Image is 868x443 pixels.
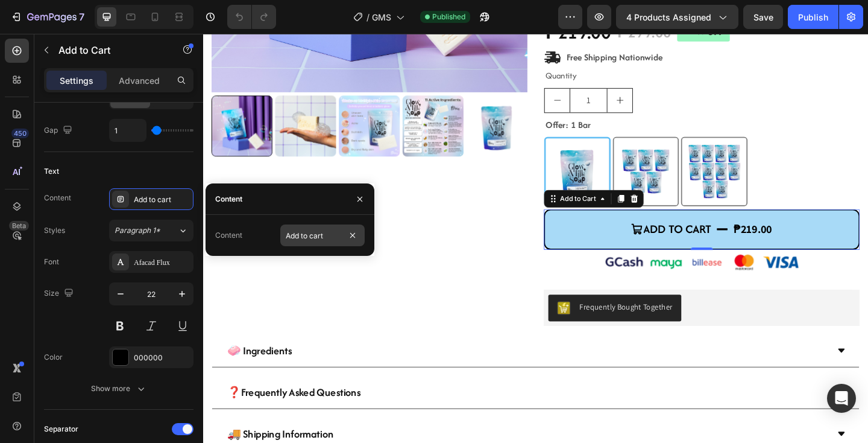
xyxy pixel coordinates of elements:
span: / [366,11,370,24]
p: Settings [60,74,93,87]
div: Quantity [371,36,714,56]
p: 🧼 Ingredients [26,334,96,356]
div: 000000 [134,352,190,363]
img: Frequently%20Bought%20Together.png [385,292,400,306]
button: increment [439,60,467,86]
div: Undo/Redo [227,5,276,29]
span: 4 products assigned [626,11,711,24]
img: gempages_473922411088053440-a87677ad-7508-42cf-818f-238b74c4404a.webp [570,238,608,260]
button: Frequently Bought Together [376,284,520,313]
button: Show more [44,378,193,400]
div: Content [215,230,242,241]
p: Add to Cart [58,43,161,57]
p: 7 [79,10,84,24]
span: Save [753,12,773,22]
img: gempages_473922411088053440-4ae8ec12-245c-4dd9-86aa-366e913275b8.png [609,238,648,260]
div: ₱219.00 [576,203,620,223]
div: Frequently Bought Together [409,292,511,304]
legend: Offer: 1 Bar [371,89,423,110]
input: quantity [398,60,439,86]
button: 7 [5,5,90,29]
div: Add to Cart [386,174,430,185]
div: Content [215,194,242,205]
button: decrement [371,60,398,86]
button: Publish [788,5,838,29]
button: Paragraph 1* [109,220,193,241]
div: Show more [91,383,147,395]
iframe: Design area [203,34,868,443]
img: gempages_473922411088053440-77bda35d-d7ad-4155-8f10-c2aa4563753d.jpg [480,238,527,260]
button: Save [743,5,783,29]
img: gempages_473922411088053440-03e5b5e9-6b2b-4545-b3a2-1bceb5bde895.jpg [528,238,568,261]
div: Text [44,166,59,177]
span: Paragraph 1* [115,225,160,236]
div: Add to cart [479,205,553,222]
img: gempages_473922411088053440-87e4fff3-dfd3-497e-8412-4fb85253b72d.png [437,242,479,256]
div: Font [44,257,59,267]
div: Open Intercom Messenger [827,384,856,413]
div: Publish [798,11,828,24]
span: GMS [372,11,391,24]
div: Styles [44,225,65,236]
p: Advanced [119,74,160,87]
input: Auto [110,120,146,141]
div: Color [44,352,63,363]
p: ❓Frequently Asked Questions [26,380,171,401]
button: 4 products assigned [616,5,738,29]
div: 450 [11,129,29,138]
div: Gap [44,123,75,139]
div: Size [44,285,76,302]
div: Beta [9,221,29,231]
span: Published [432,11,465,22]
div: Add to cart [134,194,190,205]
div: Afacad Flux [134,257,190,268]
button: Add to cart [371,191,714,235]
div: Content [44,193,71,203]
div: Separator [44,424,78,435]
